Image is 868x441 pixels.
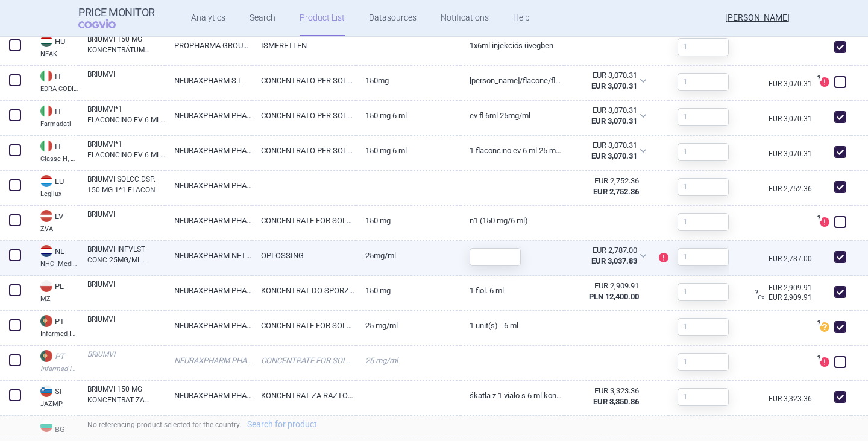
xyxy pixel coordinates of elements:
span: Ex. [758,294,766,300]
a: Search for product [247,420,317,428]
a: ISMERETLEN [252,31,356,60]
div: EUR 2,787.00 [573,245,637,256]
a: CONCENTRATE FOR SOLUTION FOR INFUSION [252,311,356,340]
strong: EUR 3,070.31 [591,81,637,90]
a: NEURAXPHARM PHARMACEUT. S.L. [165,101,252,130]
img: Bulgaria [40,420,52,432]
input: 1 [678,283,729,301]
strong: EUR 3,070.31 [591,151,637,160]
a: NEURAXPHARM PHARMACEUTICALS S.L. [165,381,252,410]
span: BG [31,419,78,436]
a: BRIUMVI 150 MG KONCENTRÁTUM OLDATOS INFÚZIÓHOZ [87,34,165,56]
img: Netherlands [40,245,52,257]
span: ? [815,355,822,362]
a: EUR 3,070.31 [769,115,816,122]
abbr: Ex-Factory bez DPH zo zdroja [573,70,637,92]
div: LV [40,210,78,223]
span: No referencing product selected for the country. [87,420,323,429]
div: PL [40,280,78,293]
abbr: NEAK [40,51,78,57]
a: 150 MG 6 ML [356,136,461,165]
a: BRIUMVI 150 MG KONCENTRAT ZA RAZTOPINO ZA INFUNDIRANJE [87,384,165,405]
a: ITITEDRA CODIFA [31,69,78,92]
div: IT [40,70,78,83]
a: ITITClasse H, AIFA [31,139,78,162]
div: EUR 3,070.31 [573,105,637,116]
a: 25 mg/ml [356,346,461,375]
a: EV FL 6ML 25MG/ML [461,101,565,130]
img: Latvia [40,210,52,222]
a: 150 mg [356,206,461,235]
abbr: Farmadati [40,121,78,127]
a: KONCENTRAT DO SPORZĄDZANIA ROZTWORU DO INFUZJI [252,276,356,305]
a: BRIUMVI*1 FLACONCINO EV 6 ML 25 MG/ML [87,104,165,125]
input: 1 [678,143,729,161]
abbr: Classe H, AIFA [40,156,78,162]
a: NEURAXPHARM S.L [165,66,252,95]
abbr: EDRA CODIFA [40,86,78,92]
abbr: Ex-Factory bez DPH zo zdroja [573,140,637,162]
img: Slovenia [40,385,52,397]
abbr: Ex-Factory bez DPH zo zdroja [573,176,639,197]
input: 1 [678,178,729,196]
a: EUR 2,909.91 [758,284,816,291]
input: 1 [678,108,729,126]
abbr: JAZMP [40,401,78,407]
a: NEURAXPHARM PHARMACEUTICALS S.L. [165,171,252,200]
a: 25 mg/ml [356,311,461,340]
input: 1 [678,248,729,266]
strong: EUR 3,070.31 [591,116,637,125]
strong: PLN 12,400.00 [589,292,639,301]
input: 1 [678,213,729,231]
a: NEURAXPHARM PHARMACEUTICALS, S.L. [165,276,252,305]
a: 150MG [356,66,461,95]
a: BRIUMVI [87,209,165,230]
a: [PERSON_NAME]/flacone/flaconcino 1 [461,66,565,95]
input: 1 [678,388,729,406]
img: Italy [40,105,52,117]
a: 1x6ml injekciós üvegben [461,31,565,60]
input: 1 [678,318,729,336]
a: 1 flaconcino EV 6 ml 25 mg/ml [461,136,565,165]
img: Portugal [40,350,52,362]
abbr: Infarmed Infomed [40,331,78,337]
abbr: ZVA [40,226,78,232]
div: PT [40,315,78,328]
abbr: Legilux [40,191,78,197]
img: Luxembourg [40,175,52,187]
a: PROPHARMA GROUP THE NETHERLANDS B.V. [165,31,252,60]
strong: EUR 3,350.86 [593,397,639,406]
a: 1 unit(s) - 6 ml [461,311,565,340]
span: ? [815,75,822,82]
a: BRIUMVI [87,279,165,300]
div: IT [40,105,78,118]
abbr: Nájdená cena bez DPH [573,245,637,267]
a: NEURAXPHARM PHARMACEUTICALS, S.L. [165,346,252,375]
img: Poland [40,280,52,292]
span: ? [815,215,822,222]
a: EUR 3,323.36 [769,395,816,402]
a: SISIJAZMP [31,384,78,407]
div: EUR 2,752.36 [573,176,639,186]
div: IT [40,140,78,153]
a: BRIUMVI SOLCC.DSP. 150 MG 1*1 FLACON [87,174,165,195]
div: SI [40,385,78,398]
a: CONCENTRATE FOR SOLUTION FOR INFUSION [252,206,356,235]
abbr: Infarmed Infomed [40,366,78,372]
a: PLPLMZ [31,279,78,302]
strong: EUR 2,752.36 [593,187,639,196]
input: 1 [678,353,729,371]
a: EUR 3,070.31 [769,150,816,157]
a: N1 (150 mg/6 ml) [461,206,565,235]
a: PTPTInfarmed Infomed [31,314,78,337]
a: CONCENTRATO PER SOLUZIONE PER INFUSIONE [252,101,356,130]
input: 1 [678,38,729,56]
a: EUR 2,787.00 [769,255,816,262]
div: EUR 3,070.31 [573,140,637,151]
img: Portugal [40,315,52,327]
input: 1 [678,73,729,91]
span: ? [753,289,760,296]
img: Hungary [40,35,52,47]
abbr: NHCI Medicijnkosten [40,261,78,267]
div: EUR 3,323.36 [573,385,639,396]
